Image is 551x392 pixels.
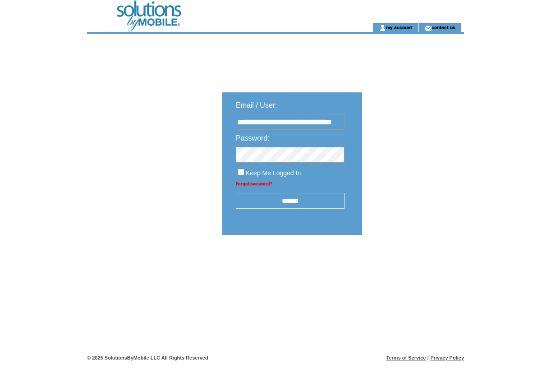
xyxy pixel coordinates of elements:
[87,355,208,360] span: © 2025 SolutionsByMobile LLC All Rights Reserved
[379,24,386,32] img: account_icon.gif
[236,101,277,109] span: Email / User:
[236,134,270,142] span: Password:
[425,24,432,32] img: contact_us_icon.gif
[246,169,301,177] span: Keep Me Logged In
[427,355,429,360] span: |
[430,355,464,360] a: Privacy Policy
[388,258,433,269] img: transparent.png
[236,181,272,186] a: Forgot password?
[386,355,426,360] a: Terms of Service
[432,24,455,30] a: contact us
[386,24,412,30] a: my account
